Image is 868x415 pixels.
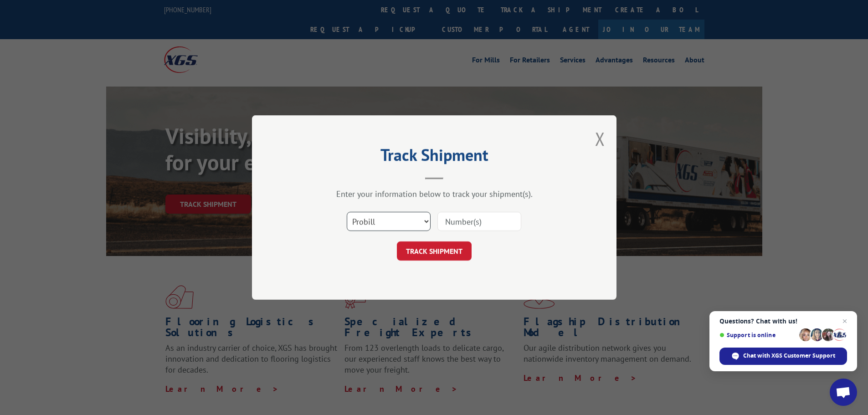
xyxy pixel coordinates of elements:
[397,241,472,261] button: TRACK SHIPMENT
[719,348,847,365] div: Chat with XGS Customer Support
[743,352,835,360] span: Chat with XGS Customer Support
[437,212,521,231] input: Number(s)
[719,318,847,325] span: Questions? Chat with us!
[830,379,857,406] div: Open chat
[298,189,571,199] div: Enter your information below to track your shipment(s).
[298,149,571,166] h2: Track Shipment
[719,332,796,338] span: Support is online
[839,316,850,327] span: Close chat
[595,127,605,151] button: Close modal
